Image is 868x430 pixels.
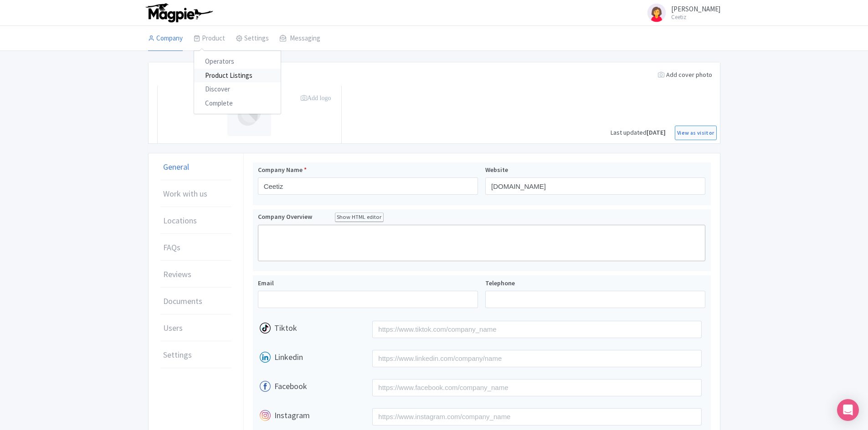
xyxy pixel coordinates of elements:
[274,380,307,392] label: Facebook
[274,409,310,421] label: Instagram
[154,207,238,234] a: Locations
[163,187,207,200] span: Work with us
[148,26,183,51] a: Company
[646,2,668,24] img: avatar_key_member-9c1dde93af8b07d7383eb8b5fb890c87.png
[258,279,274,288] span: Email
[154,234,238,261] a: FAQs
[258,321,272,335] img: tiktok-round-01-ca200c7ba8d03f2cade56905edf8567d.svg
[258,212,312,221] span: Company Overview
[194,69,281,83] a: Product Listings
[154,153,238,181] a: General
[236,26,269,51] a: Settings
[163,349,192,361] span: Settings
[671,5,720,13] span: [PERSON_NAME]
[837,399,859,421] div: Open Intercom Messenger
[485,279,515,288] span: Telephone
[163,161,189,173] span: General
[194,55,281,69] a: Operators
[154,180,238,207] a: Work with us
[154,341,238,369] a: Settings
[194,96,281,111] a: Complete
[154,314,238,342] a: Users
[258,379,272,394] img: facebook-round-01-50ddc191f871d4ecdbe8252d2011563a.svg
[301,95,331,101] i: Add logo
[258,166,303,174] span: Company Name
[372,321,702,338] input: https://www.tiktok.com/company_name
[163,214,197,227] span: Locations
[258,408,272,423] img: instagram-round-01-d873700d03cfe9216e9fb2676c2aa726.svg
[154,288,238,315] a: Documents
[194,26,225,51] a: Product
[485,166,508,174] span: Website
[163,295,202,307] span: Documents
[611,128,666,137] div: Last updated
[163,268,191,280] span: Reviews
[144,3,214,23] img: logo-ab69f6fb50320c5b225c76a69d11143b.png
[258,350,272,364] img: linkedin-round-01-4bc9326eb20f8e88ec4be7e8773b84b7.svg
[372,379,702,396] input: https://www.facebook.com/company_name
[163,322,183,334] span: Users
[274,351,303,363] label: Linkedin
[163,241,180,253] span: FAQs
[335,212,384,222] div: Show HTML editor
[647,128,666,137] span: [DATE]
[154,261,238,288] a: Reviews
[194,82,281,96] a: Discover
[372,408,702,425] input: https://www.instagram.com/company_name
[227,92,271,136] img: profile-logo-d1a8e230fb1b8f12adc913e4f4d7365c.png
[640,2,720,24] a: [PERSON_NAME] Ceetiz
[274,322,297,334] label: Tiktok
[654,66,716,83] div: Add cover photo
[372,350,702,367] input: https://www.linkedin.com/company/name
[280,26,320,51] a: Messaging
[675,126,716,140] a: View as visitor
[671,14,720,20] small: Ceetiz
